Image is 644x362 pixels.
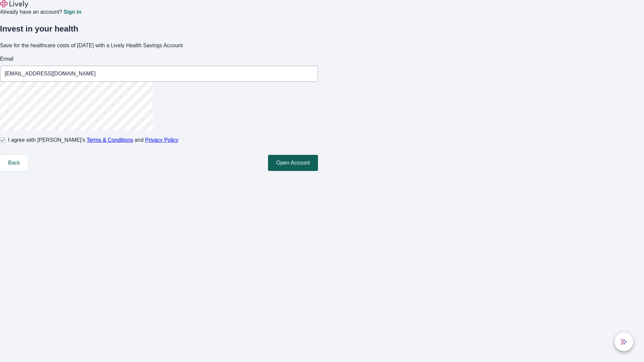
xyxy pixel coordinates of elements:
svg: Lively AI Assistant [621,339,627,345]
a: Privacy Policy [145,137,179,143]
button: chat [614,333,633,351]
span: I agree with [PERSON_NAME]’s and [8,136,178,144]
a: Sign in [63,9,81,15]
button: Open Account [268,155,318,171]
a: Terms & Conditions [87,137,133,143]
